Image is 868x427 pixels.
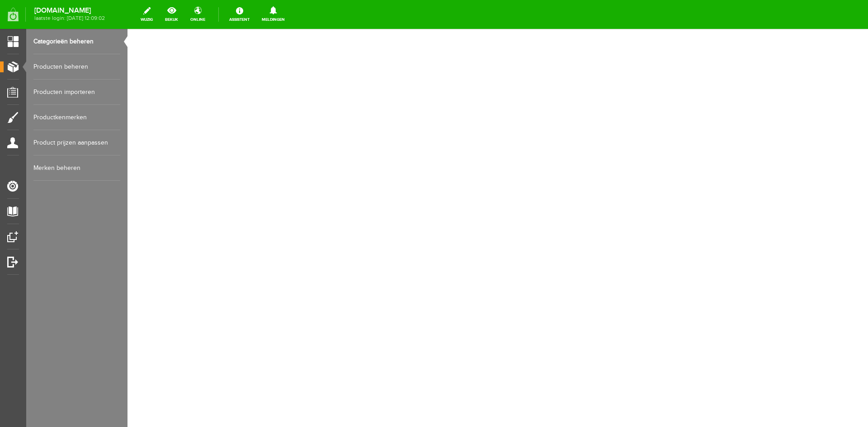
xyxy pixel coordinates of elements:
[33,80,120,105] a: Producten importeren
[160,5,184,24] a: bekijk
[33,130,120,155] a: Product prijzen aanpassen
[33,155,120,181] a: Merken beheren
[256,5,290,24] a: Meldingen
[34,8,105,13] strong: [DOMAIN_NAME]
[224,5,255,24] a: Assistent
[34,16,105,21] span: laatste login: [DATE] 12:09:02
[33,29,120,54] a: Categorieën beheren
[33,54,120,80] a: Producten beheren
[135,5,158,24] a: wijzig
[185,5,211,24] a: online
[33,105,120,130] a: Productkenmerken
